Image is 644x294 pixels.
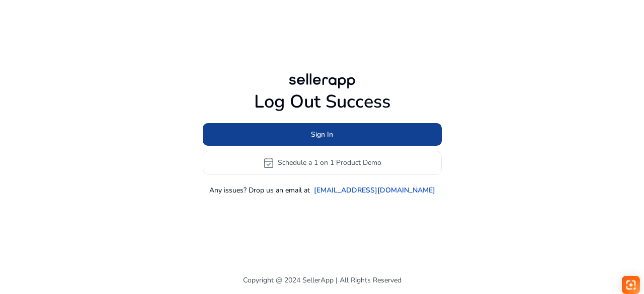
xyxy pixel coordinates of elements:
[203,123,442,146] button: Sign In
[263,157,275,169] span: event_available
[203,151,442,175] button: event_availableSchedule a 1 on 1 Product Demo
[314,185,435,195] a: [EMAIL_ADDRESS][DOMAIN_NAME]
[311,129,333,140] span: Sign In
[203,91,442,113] h1: Log Out Success
[209,185,310,195] p: Any issues? Drop us an email at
